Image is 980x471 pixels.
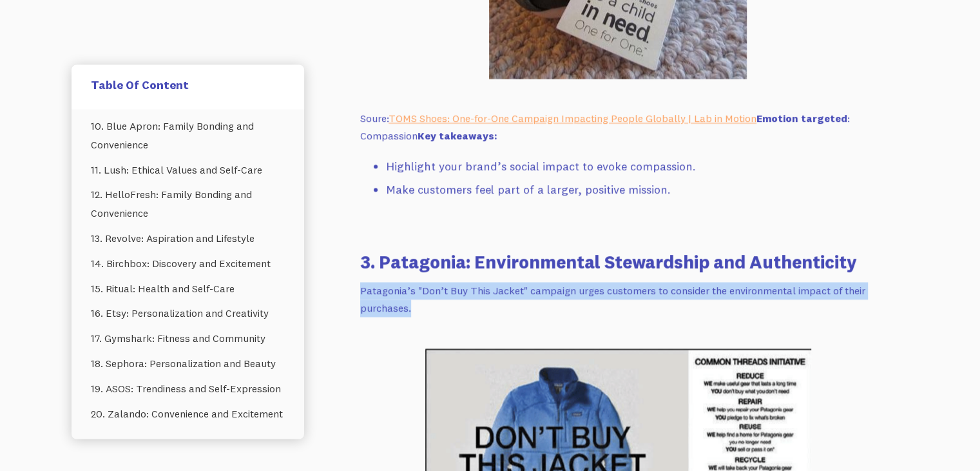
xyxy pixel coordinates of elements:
[756,112,847,125] strong: Emotion targeted
[360,110,876,144] p: Soure: : Compassion
[91,226,285,251] a: 13. Revolve: Aspiration and Lifestyle
[386,157,876,176] li: Highlight your brand’s social impact to evoke compassion.
[91,276,285,301] a: 15. Ritual: Health and Self-Care
[386,181,876,218] li: Make customers feel part of a larger, positive mission.
[91,351,285,376] a: 18. Sephora: Personalization and Beauty
[91,301,285,326] a: 16. Etsy: Personalization and Creativity
[91,77,285,92] h5: Table Of Content
[91,114,285,157] a: 10. Blue Apron: Family Bonding and Convenience
[91,251,285,276] a: 14. Birchbox: Discovery and Excitement
[360,282,876,316] p: Patagonia’s "Don’t Buy This Jacket" campaign urges customers to consider the environmental impact...
[91,183,285,226] a: 12. HelloFresh: Family Bonding and Convenience
[360,249,876,274] h3: 3. Patagonia: Environmental Stewardship and Authenticity
[91,326,285,351] a: 17. Gymshark: Fitness and Community
[91,376,285,401] a: 19. ASOS: Trendiness and Self-Expression
[389,112,756,125] a: TOMS Shoes: One-for-One Campaign Impacting People Globally | Lab in Motion
[91,157,285,183] a: 11. Lush: Ethical Values and Self-Care
[91,401,285,426] a: 20. Zalando: Convenience and Excitement
[418,129,497,142] strong: Key takeaways:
